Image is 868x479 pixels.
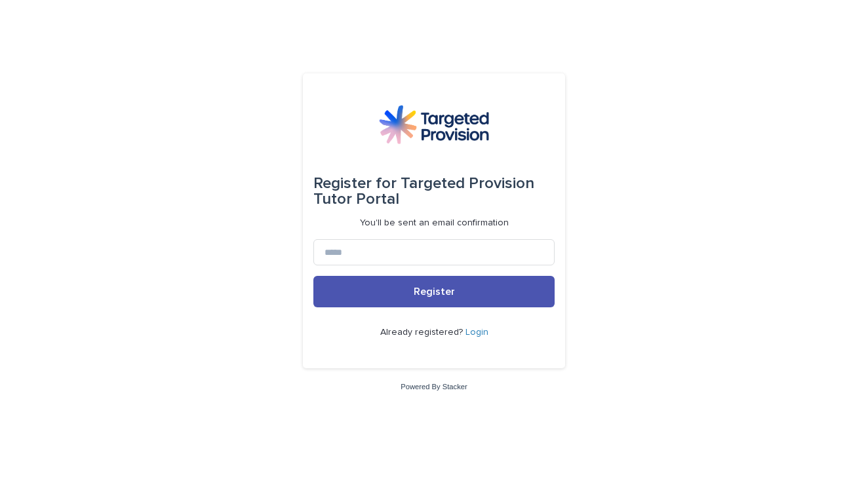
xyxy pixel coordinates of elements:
[379,105,489,144] img: M5nRWzHhSzIhMunXDL62
[313,176,397,191] span: Register for
[380,328,465,337] span: Already registered?
[360,218,509,229] p: You'll be sent an email confirmation
[465,328,488,337] a: Login
[401,383,467,391] a: Powered By Stacker
[313,276,555,307] button: Register
[313,165,555,218] div: Targeted Provision Tutor Portal
[414,286,455,297] span: Register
